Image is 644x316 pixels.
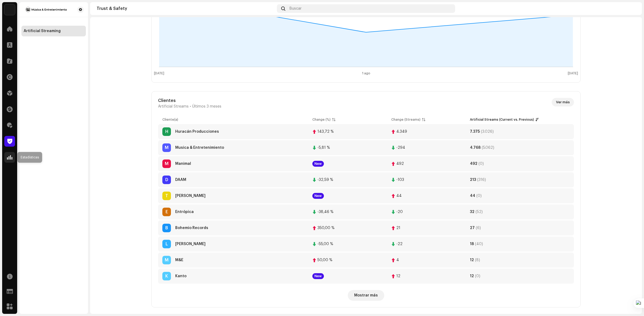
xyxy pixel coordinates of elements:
div: M [162,143,171,152]
span: -38.46 [312,210,383,214]
img: c904f273-36fb-4b92-97b0-1c77b616e906 [627,4,635,13]
div: Huracán Producciones [175,130,219,134]
div: 213 [470,178,476,182]
text: [DATE] [154,72,164,75]
span: -294 [391,146,462,150]
div: T [162,192,171,200]
button: Ver más [552,98,574,106]
div: Change (%) [312,117,331,122]
span: -55 [312,242,383,246]
div: -103 [396,178,404,182]
div: -55,00 % [317,242,333,246]
div: Bohemio Records [175,226,208,230]
div: Musica & Entretenimiento [175,146,224,150]
div: 350,00 % [317,226,335,230]
div: 44 [396,194,402,198]
div: DAAM [175,178,186,182]
span: -5.81 [312,146,383,150]
div: -32,59 % [317,178,333,182]
div: -20 [396,210,403,214]
div: E [162,208,171,216]
div: D [162,176,171,184]
div: 12 [470,258,474,262]
span: 50 [312,258,383,262]
button: Mostrar más [348,290,384,301]
span: -103 [391,178,462,182]
div: Manimal [175,162,191,166]
div: Change (Streams) [391,117,420,122]
div: 4.349 [396,130,407,134]
div: 18 [470,242,474,246]
span: -22 [391,242,462,246]
div: (6) [476,226,481,230]
div: B [162,224,171,232]
div: 4 [396,258,399,262]
div: H [162,127,171,136]
div: 4.768 [470,146,481,150]
div: Entrópica [175,210,194,214]
div: 12 [470,274,474,278]
div: (40) [475,242,483,246]
div: Artificial Streaming [24,29,61,33]
re-m-nav-item: Artificial Streaming [21,26,86,36]
span: 44 [391,194,462,198]
div: Trust & Safety [97,6,275,11]
div: -22 [396,242,402,246]
span: 21 [391,226,462,230]
span: -32.59 [312,178,383,182]
span: Últimos 3 meses [192,104,221,109]
div: L [162,240,171,248]
div: 492 [470,162,477,166]
span: Ver más [556,97,570,108]
div: New [312,273,324,279]
div: 143,72 % [317,130,334,134]
div: 27 [470,226,475,230]
span: 492 [391,162,462,166]
text: [DATE] [568,72,578,75]
div: M&E [175,258,183,262]
div: K [162,272,171,280]
div: 492 [396,162,404,166]
div: 7.375 [470,130,480,134]
div: M [162,159,171,168]
div: (5.062) [482,146,494,150]
div: Artificial Streams (Current vs. Previous) [470,117,534,122]
span: • [190,104,191,109]
div: 44 [470,194,475,198]
div: M [162,256,171,264]
div: Lyna [175,242,206,246]
img: 3717b2bf-458a-4f77-811b-8c65a38911d6 [24,6,69,13]
div: (52) [475,210,483,214]
div: (3.026) [481,130,494,134]
div: Clientes [158,98,221,103]
div: Tata Barahona [175,194,206,198]
div: (316) [477,178,486,182]
div: Kanto [175,274,186,278]
span: 12 [391,274,462,278]
div: -5,81 % [317,146,330,150]
div: 21 [396,226,400,230]
text: 1 ago [362,72,370,75]
div: 12 [396,274,400,278]
span: 4 [391,258,462,262]
div: (8) [475,258,480,262]
span: 350 [312,226,383,230]
span: Artificial Streams [158,104,189,109]
div: (0) [478,162,484,166]
span: Buscar [290,6,302,11]
span: 4349 [391,130,462,134]
div: 50,00 % [317,258,332,262]
div: 32 [470,210,474,214]
span: Mostrar más [354,290,378,301]
div: -38,46 % [317,210,334,214]
span: -20 [391,210,462,214]
div: (0) [475,274,480,278]
div: New [312,193,324,199]
img: 78f3867b-a9d0-4b96-9959-d5e4a689f6cf [4,4,15,15]
div: -294 [396,146,405,150]
span: 143.72 [312,130,383,134]
div: New [312,161,324,167]
div: (0) [476,194,482,198]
